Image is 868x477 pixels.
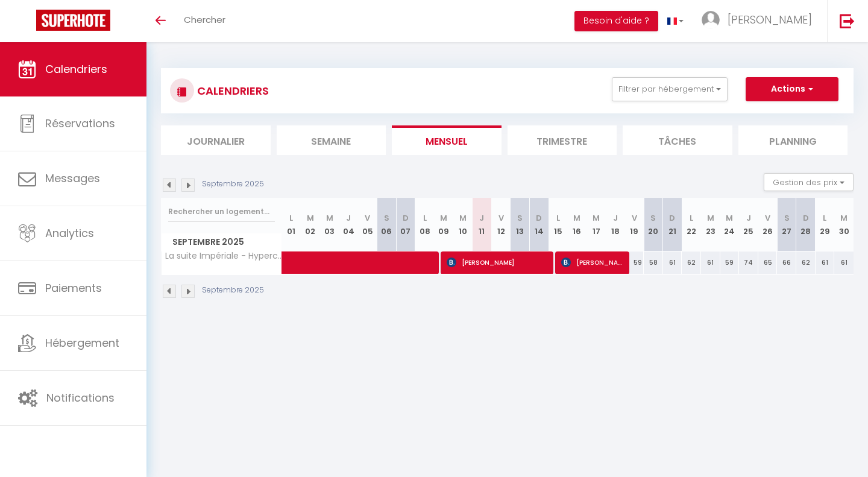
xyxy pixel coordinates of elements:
li: Planning [738,125,848,155]
abbr: V [365,212,370,224]
th: 03 [320,198,339,251]
span: Hébergement [45,335,119,350]
span: [PERSON_NAME] [447,251,550,274]
span: Calendriers [45,62,107,77]
li: Semaine [277,125,386,155]
th: 12 [491,198,511,251]
abbr: V [498,212,504,224]
abbr: M [593,212,600,224]
abbr: M [726,212,733,224]
img: Super Booking [36,10,110,31]
abbr: D [403,212,409,224]
div: 59 [624,251,644,274]
span: [PERSON_NAME] [728,12,812,27]
abbr: M [840,212,848,224]
abbr: L [690,212,693,224]
abbr: L [423,212,427,224]
th: 09 [434,198,453,251]
th: 19 [624,198,644,251]
th: 22 [682,198,701,251]
th: 26 [758,198,778,251]
h3: CALENDRIERS [194,77,269,104]
abbr: S [384,212,389,224]
div: 65 [758,251,778,274]
span: Analytics [45,226,94,241]
th: 08 [415,198,435,251]
th: 27 [777,198,796,251]
button: Actions [746,77,838,101]
th: 25 [739,198,758,251]
abbr: V [632,212,637,224]
div: 61 [834,251,854,274]
abbr: J [613,212,618,224]
span: Notifications [46,390,115,405]
div: 74 [739,251,758,274]
li: Mensuel [392,125,502,155]
abbr: L [823,212,826,224]
th: 05 [358,198,377,251]
span: La suite Impériale - Hypercentre [163,251,284,261]
th: 02 [301,198,320,251]
div: 61 [663,251,682,274]
th: 15 [549,198,568,251]
div: 61 [816,251,835,274]
abbr: M [573,212,580,224]
abbr: M [459,212,467,224]
span: Chercher [184,13,225,26]
abbr: D [803,212,809,224]
img: ... [702,11,720,29]
button: Gestion des prix [764,173,854,191]
p: Septembre 2025 [202,178,264,190]
button: Besoin d'aide ? [574,11,658,31]
th: 24 [720,198,740,251]
th: 28 [796,198,816,251]
th: 06 [377,198,397,251]
abbr: M [326,212,333,224]
abbr: M [307,212,314,224]
abbr: L [556,212,560,224]
li: Tâches [623,125,732,155]
abbr: S [784,212,790,224]
th: 11 [473,198,492,251]
abbr: J [746,212,751,224]
div: 62 [796,251,816,274]
abbr: L [289,212,293,224]
th: 13 [511,198,530,251]
span: Paiements [45,280,102,295]
span: [PERSON_NAME] [561,251,626,274]
abbr: M [707,212,714,224]
li: Trimestre [508,125,617,155]
th: 17 [587,198,606,251]
span: Messages [45,171,100,186]
th: 16 [568,198,587,251]
li: Journalier [161,125,271,155]
th: 10 [453,198,473,251]
span: Réservations [45,116,115,131]
div: 58 [644,251,663,274]
input: Rechercher un logement... [168,201,275,223]
th: 04 [339,198,358,251]
th: 21 [663,198,682,251]
th: 07 [396,198,415,251]
abbr: S [650,212,656,224]
th: 30 [834,198,854,251]
th: 20 [644,198,663,251]
div: 66 [777,251,796,274]
th: 29 [816,198,835,251]
abbr: D [669,212,675,224]
p: Septembre 2025 [202,285,264,296]
abbr: S [517,212,523,224]
abbr: D [536,212,542,224]
div: 62 [682,251,701,274]
th: 23 [701,198,720,251]
th: 01 [282,198,301,251]
img: logout [840,13,855,28]
button: Filtrer par hébergement [612,77,728,101]
span: Septembre 2025 [162,233,281,251]
abbr: J [479,212,484,224]
abbr: J [346,212,351,224]
div: 59 [720,251,740,274]
th: 18 [606,198,625,251]
th: 14 [529,198,549,251]
div: 61 [701,251,720,274]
